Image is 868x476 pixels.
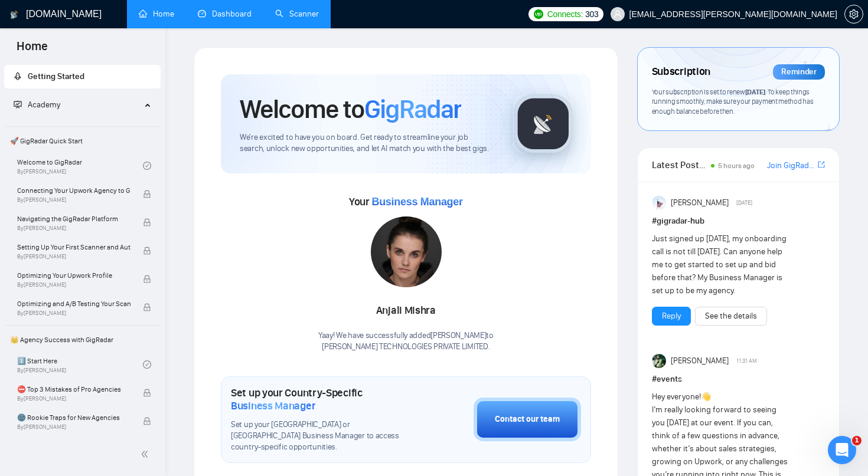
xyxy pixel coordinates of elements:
[652,62,710,82] span: Subscription
[17,310,130,317] span: By [PERSON_NAME]
[767,159,815,172] a: Join GigRadar Slack Community
[652,87,814,116] span: Your subscription is set to renew . To keep things running smoothly, make sure your payment metho...
[143,360,151,369] span: check-circle
[275,9,319,19] a: searchScanner
[17,196,130,203] span: By [PERSON_NAME]
[844,9,863,19] a: setting
[14,100,60,110] span: Academy
[514,94,573,153] img: gigradar-logo.png
[652,232,791,297] div: Just signed up [DATE], my onboarding call is not till [DATE]. Can anyone help me to get started t...
[28,71,84,81] span: Getting Started
[198,9,252,19] a: dashboardDashboard
[5,328,159,352] span: 👑 Agency Success with GigRadar
[818,159,825,170] a: export
[534,9,543,19] img: upwork-logo.png
[17,241,130,253] span: Setting Up Your First Scanner and Auto-Bidder
[736,356,757,366] span: 11:31 AM
[17,281,130,288] span: By [PERSON_NAME]
[17,424,130,431] span: By [PERSON_NAME]
[231,386,415,412] h1: Set up your Country-Specific
[547,8,583,21] span: Connects:
[17,185,130,196] span: Connecting Your Upwork Agency to GigRadar
[705,310,757,323] a: See the details
[828,436,856,464] iframe: Intercom live chat
[318,301,494,321] div: Anjali Mishra
[364,93,461,125] span: GigRadar
[773,64,825,80] div: Reminder
[652,307,691,326] button: Reply
[745,87,765,96] span: [DATE]
[17,225,130,232] span: By [PERSON_NAME]
[474,398,581,441] button: Contact our team
[5,129,159,153] span: 🚀 GigRadar Quick Start
[143,190,151,198] span: lock
[371,216,442,287] img: 1706121430734-multi-295.jpg
[17,270,130,281] span: Optimizing Your Upwork Profile
[143,218,151,226] span: lock
[17,153,143,179] a: Welcome to GigRadarBy[PERSON_NAME]
[852,436,862,445] span: 1
[371,196,462,208] span: Business Manager
[143,275,151,283] span: lock
[818,160,825,169] span: export
[240,132,494,155] span: We're excited to have you on board. Get ready to streamline your job search, unlock new opportuni...
[736,198,752,208] span: [DATE]
[143,303,151,311] span: lock
[139,9,174,19] a: homeHome
[143,162,151,170] span: check-circle
[143,417,151,425] span: lock
[28,100,60,110] span: Academy
[349,195,463,208] span: Your
[652,157,708,172] span: Latest Posts from the GigRadar Community
[652,196,667,210] img: Anisuzzaman Khan
[614,10,622,18] span: user
[318,342,494,353] p: [PERSON_NAME] TECHNOLOGIES PRIVATE LIMITED .
[17,383,130,395] span: ⛔ Top 3 Mistakes of Pro Agencies
[7,38,57,63] span: Home
[143,247,151,255] span: lock
[4,65,161,88] li: Getting Started
[845,9,863,19] span: setting
[671,354,729,367] span: [PERSON_NAME]
[14,72,22,80] span: rocket
[17,253,130,260] span: By [PERSON_NAME]
[844,5,863,24] button: setting
[652,373,825,386] h1: # events
[652,354,667,368] img: Vlad
[143,389,151,397] span: lock
[495,413,560,426] div: Contact our team
[718,162,755,170] span: 5 hours ago
[318,330,494,353] div: Yaay! We have successfully added [PERSON_NAME] to
[671,196,729,209] span: [PERSON_NAME]
[17,213,130,225] span: Navigating the GigRadar Platform
[10,5,18,24] img: logo
[652,215,825,228] h1: # gigradar-hub
[585,8,598,21] span: 303
[701,392,711,402] span: 👋
[240,93,461,125] h1: Welcome to
[17,352,143,377] a: 1️⃣ Start HereBy[PERSON_NAME]
[17,412,130,424] span: 🌚 Rookie Traps for New Agencies
[17,395,130,402] span: By [PERSON_NAME]
[141,448,152,460] span: double-left
[14,100,22,109] span: fund-projection-screen
[662,310,681,323] a: Reply
[231,399,315,412] span: Business Manager
[695,307,767,326] button: See the details
[17,298,130,310] span: Optimizing and A/B Testing Your Scanner for Better Results
[231,419,415,453] span: Set up your [GEOGRAPHIC_DATA] or [GEOGRAPHIC_DATA] Business Manager to access country-specific op...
